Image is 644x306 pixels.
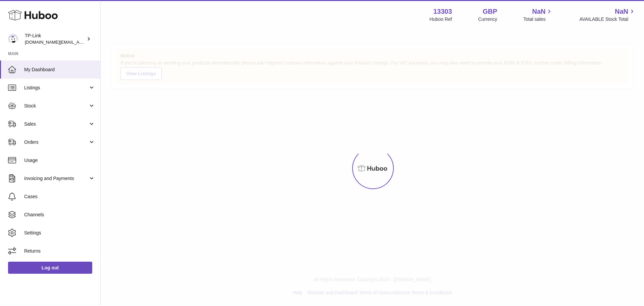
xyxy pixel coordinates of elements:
[8,34,18,44] img: purchase.uk@tp-link.com
[478,16,497,23] div: Currency
[24,157,95,164] span: Usage
[24,248,95,254] span: Returns
[430,16,452,23] div: Huboo Ref
[24,121,88,127] span: Sales
[532,7,545,16] span: NaN
[8,262,92,274] a: Log out
[483,7,497,16] strong: GBP
[433,7,452,16] strong: 13303
[24,230,95,236] span: Settings
[24,212,95,218] span: Channels
[579,7,636,23] a: NaN AVAILABLE Stock Total
[615,7,628,16] span: NaN
[579,16,636,23] span: AVAILABLE Stock Total
[25,33,85,45] div: TP-Link
[24,139,88,145] span: Orders
[24,85,88,91] span: Listings
[523,16,553,23] span: Total sales
[24,67,95,73] span: My Dashboard
[24,193,95,200] span: Cases
[24,103,88,109] span: Stock
[24,175,88,182] span: Invoicing and Payments
[25,39,133,45] span: [DOMAIN_NAME][EMAIL_ADDRESS][DOMAIN_NAME]
[523,7,553,23] a: NaN Total sales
